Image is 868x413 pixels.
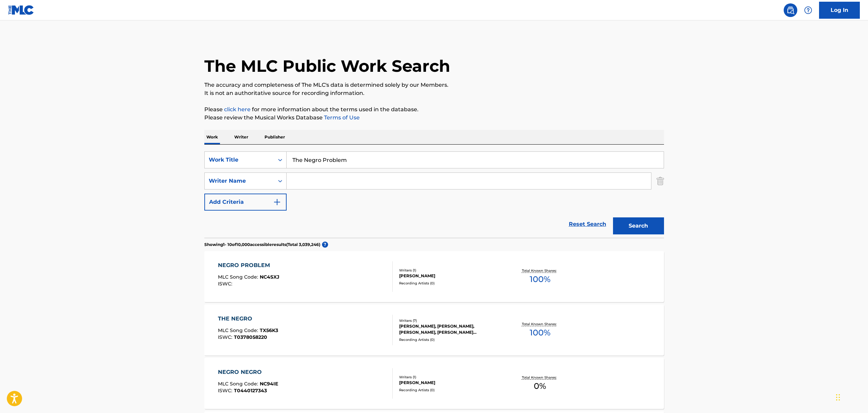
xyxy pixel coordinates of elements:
div: Writers ( 7 ) [399,318,502,323]
span: 100 % [530,273,550,285]
a: Reset Search [565,217,610,232]
div: [PERSON_NAME] [399,380,502,386]
p: Total Known Shares: [522,321,558,327]
div: THE NEGRO [218,315,278,323]
span: NC94IE [260,381,278,387]
p: Work [204,130,220,144]
p: Total Known Shares: [522,268,558,273]
button: Search [613,217,664,234]
p: Writer [232,130,250,144]
div: Writers ( 1 ) [399,375,502,380]
a: NEGRO NEGROMLC Song Code:NC94IEISWC:T0440127343Writers (1)[PERSON_NAME]Recording Artists (0)Total... [204,358,664,409]
span: MLC Song Code : [218,327,260,333]
form: Search Form [204,151,664,238]
p: Total Known Shares: [522,375,558,380]
a: NEGRO PROBLEMMLC Song Code:NC4SXJISWC:Writers (1)[PERSON_NAME]Recording Artists (0)Total Known Sh... [204,251,664,302]
a: THE NEGROMLC Song Code:TX56K3ISWC:T0378058220Writers (7)[PERSON_NAME], [PERSON_NAME], [PERSON_NAM... [204,304,664,356]
div: Drag [836,387,840,408]
span: NC4SXJ [260,274,279,280]
span: ISWC : [218,334,234,340]
img: help [804,6,812,14]
div: Writers ( 1 ) [399,268,502,273]
iframe: Chat Widget [834,380,868,413]
div: [PERSON_NAME] [399,273,502,279]
span: MLC Song Code : [218,274,260,280]
span: ISWC : [218,387,234,394]
img: MLC Logo [8,5,34,15]
h1: The MLC Public Work Search [204,56,450,76]
img: search [786,6,795,14]
span: T0440127343 [234,387,267,394]
span: ISWC : [218,281,234,287]
img: Delete Criterion [657,172,664,189]
div: NEGRO NEGRO [218,368,278,376]
a: Public Search [784,3,797,17]
div: Work Title [209,156,270,164]
span: ? [322,242,328,248]
p: Please for more information about the terms used in the database. [204,105,664,114]
div: Help [801,3,815,17]
p: The accuracy and completeness of The MLC's data is determined solely by our Members. [204,81,664,89]
span: 0 % [534,380,546,392]
div: Recording Artists ( 0 ) [399,281,502,286]
div: Recording Artists ( 0 ) [399,337,502,342]
span: MLC Song Code : [218,381,260,387]
p: It is not an authoritative source for recording information. [204,89,664,97]
span: 100 % [530,327,550,339]
span: TX56K3 [260,327,278,333]
a: click here [224,106,251,113]
span: T0378058220 [234,334,267,340]
p: Please review the Musical Works Database [204,114,664,122]
p: Showing 1 - 10 of 10,000 accessible results (Total 3,039,246 ) [204,242,320,248]
a: Log In [819,2,860,19]
a: Terms of Use [323,114,360,121]
div: NEGRO PROBLEM [218,261,279,269]
button: Add Criteria [204,194,287,211]
img: 9d2ae6d4665cec9f34b9.svg [273,198,281,206]
div: Recording Artists ( 0 ) [399,387,502,393]
p: Publisher [262,130,287,144]
div: [PERSON_NAME], [PERSON_NAME], [PERSON_NAME], [PERSON_NAME] [PERSON_NAME] NAHUEL [PERSON_NAME] [PE... [399,323,502,335]
div: Writer Name [209,177,270,185]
